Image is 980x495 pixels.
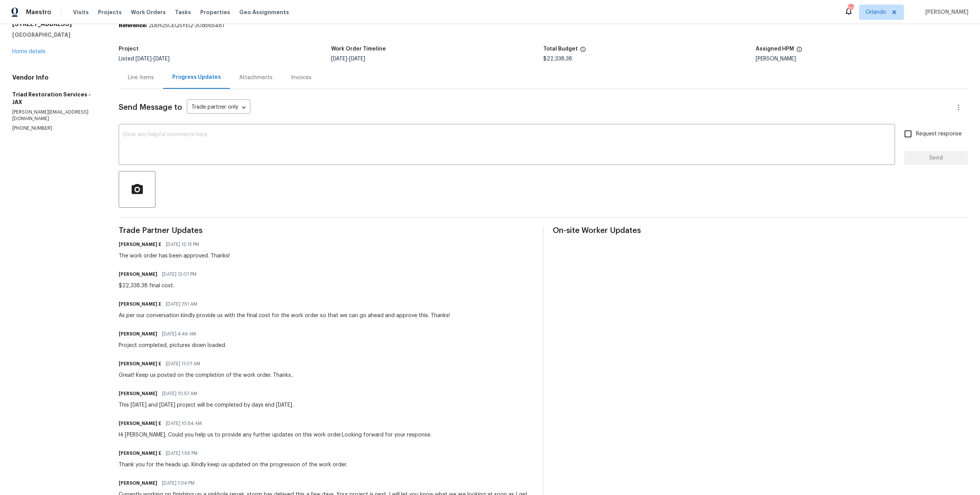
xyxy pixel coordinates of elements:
[349,56,365,62] span: [DATE]
[119,342,226,349] div: Project completed, pictures down loaded.
[331,46,386,52] h5: Work Order Timeline
[12,20,100,28] h2: [STREET_ADDRESS]
[239,74,273,81] div: Attachments
[922,8,969,16] span: [PERSON_NAME]
[119,330,157,338] h6: [PERSON_NAME]
[119,46,139,52] h5: Project
[73,8,89,16] span: Visits
[119,56,170,62] span: Listed
[12,91,100,106] h5: Triad Restoration Services - JAX
[756,46,794,52] h5: Assigned HPM
[119,360,161,368] h6: [PERSON_NAME] E
[119,420,161,427] h6: [PERSON_NAME] E
[162,330,196,338] span: [DATE] 4:46 AM
[331,56,365,62] span: -
[866,8,886,16] span: Orlando
[131,8,166,16] span: Work Orders
[291,74,312,81] div: Invoices
[119,449,161,457] h6: [PERSON_NAME] E
[119,371,293,379] div: Great! Keep us posted on the completion of the work order. Thanks..
[119,390,157,397] h6: [PERSON_NAME]
[12,125,100,132] p: [PHONE_NUMBER]
[756,56,968,62] div: [PERSON_NAME]
[162,270,196,278] span: [DATE] 12:07 PM
[119,312,450,319] div: As per our conversation kindly provide us with the final cost for the work order so that we can g...
[119,479,157,487] h6: [PERSON_NAME]
[580,46,586,56] span: The total cost of line items that have been proposed by Opendoor. This sum includes line items th...
[543,56,572,62] span: $22,338.38
[166,360,200,368] span: [DATE] 11:07 AM
[162,390,197,397] span: [DATE] 10:57 AM
[119,461,347,469] div: Thank you for the heads up. Kindly keep us updated on the progression of the work order.
[543,46,578,52] h5: Total Budget
[12,31,100,39] h5: [GEOGRAPHIC_DATA]
[119,401,293,409] div: This [DATE] and [DATE] project will be completed by days end [DATE].
[12,74,100,81] h4: Vendor Info
[172,73,221,81] div: Progress Updates
[119,252,230,260] div: The work order has been approved. Thanks!
[119,300,161,308] h6: [PERSON_NAME] E
[331,56,347,62] span: [DATE]
[136,56,152,62] span: [DATE]
[166,241,199,248] span: [DATE] 12:13 PM
[119,227,534,234] span: Trade Partner Updates
[154,56,170,62] span: [DATE]
[12,49,46,54] a: Home details
[119,104,182,111] span: Send Message to
[848,5,853,12] div: 30
[98,8,122,16] span: Projects
[119,241,161,248] h6: [PERSON_NAME] E
[187,101,250,114] div: Trade partner only
[553,227,968,234] span: On-site Worker Updates
[119,23,147,28] b: Reference:
[119,282,201,290] div: $22,338.38 final cost.
[12,109,100,122] p: [PERSON_NAME][EMAIL_ADDRESS][DOMAIN_NAME]
[166,300,197,308] span: [DATE] 7:51 AM
[239,8,289,16] span: Geo Assignments
[136,56,170,62] span: -
[166,449,198,457] span: [DATE] 1:56 PM
[796,46,802,56] span: The hpm assigned to this work order.
[119,22,968,29] div: 2DEH25CEQSYEQ-30d565481
[119,431,431,439] div: Hi [PERSON_NAME], Could you help us to provide any further updates on this work order.Looking for...
[128,74,154,81] div: Line Items
[166,420,202,427] span: [DATE] 10:54 AM
[916,130,962,138] span: Request response
[162,479,194,487] span: [DATE] 1:04 PM
[119,270,157,278] h6: [PERSON_NAME]
[175,10,191,15] span: Tasks
[200,8,230,16] span: Properties
[26,8,51,16] span: Maestro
